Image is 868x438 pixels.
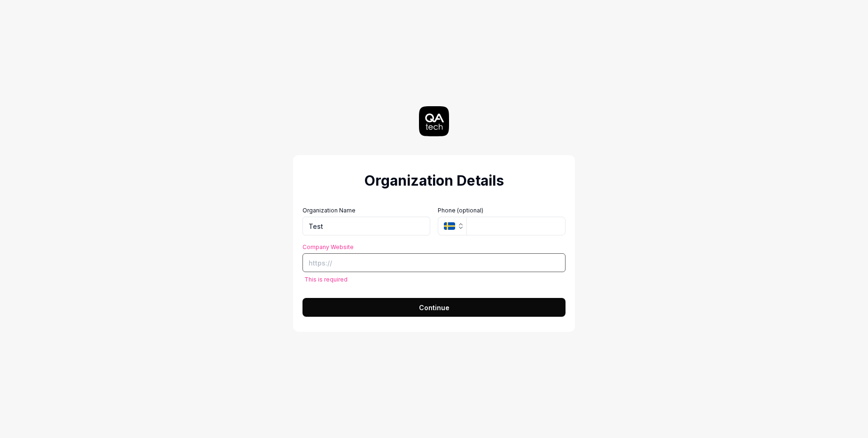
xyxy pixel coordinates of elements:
label: Organization Name [302,206,430,215]
span: Continue [419,303,449,313]
input: https:// [302,253,566,272]
span: This is required [304,275,348,284]
label: Company Website [302,243,566,251]
h2: Organization Details [302,170,566,191]
button: Continue [302,298,566,317]
label: Phone (optional) [438,206,566,215]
